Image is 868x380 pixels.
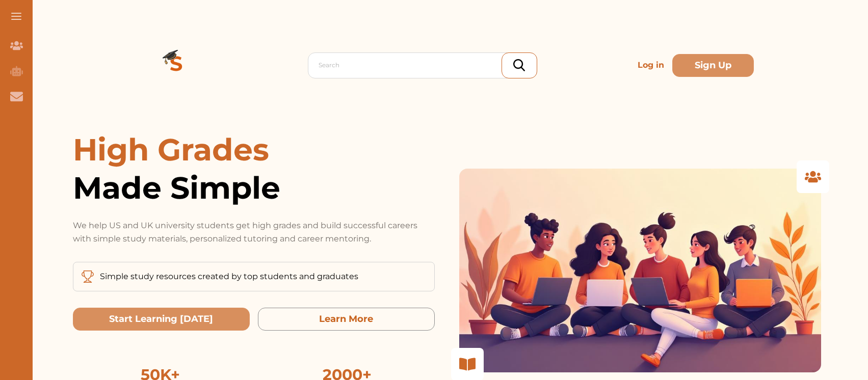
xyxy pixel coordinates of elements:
[100,270,358,283] p: Simple study resources created by top students and graduates
[73,169,435,207] span: Made Simple
[513,59,525,71] img: search_icon
[258,308,435,331] button: Learn More
[623,259,858,370] iframe: HelpCrunch
[672,54,754,77] button: Sign Up
[73,219,435,246] p: We help US and UK university students get high grades and build successful careers with simple st...
[73,131,269,168] span: High Grades
[634,55,668,75] p: Log in
[73,308,250,331] button: Start Learning Today
[140,29,213,102] img: Logo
